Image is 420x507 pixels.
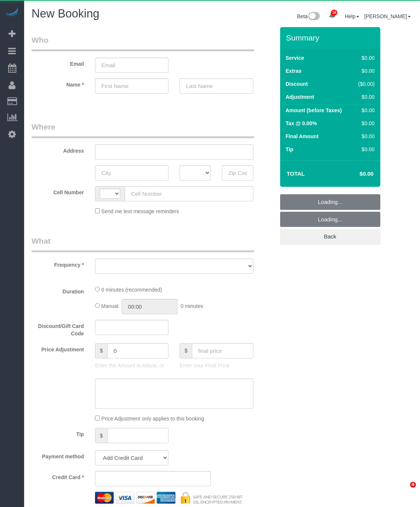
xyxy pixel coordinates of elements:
[355,133,375,140] div: $0.00
[355,80,375,88] div: ($0.00)
[26,259,89,269] label: Frequency *
[364,13,411,19] a: [PERSON_NAME]
[32,121,254,138] legend: Where
[325,7,339,24] a: 16
[32,235,254,252] legend: What
[26,285,89,295] label: Duration
[286,107,342,114] label: Amount (before Taxes)
[355,54,375,62] div: $0.00
[286,54,304,62] label: Service
[95,58,168,73] input: Email
[4,7,19,18] img: Automaid Logo
[95,362,168,369] p: Enter the Amount to Adjust, or
[355,107,375,114] div: $0.00
[297,13,320,19] a: Beta
[101,208,179,214] span: Send me text message reminders
[286,120,317,127] label: Tax @ 0.00%
[192,343,253,358] input: final price
[26,186,89,196] label: Cell Number
[26,471,89,481] label: Credit Card *
[280,229,380,244] a: Back
[337,171,373,177] h4: $0.00
[26,450,89,460] label: Payment method
[355,120,375,127] div: $0.00
[95,343,107,358] span: $
[286,33,377,42] h3: Summary
[26,78,89,88] label: Name *
[180,362,253,369] p: Enter your Final Price
[95,78,168,94] input: First Name
[32,7,99,20] span: New Booking
[32,35,254,51] legend: Who
[26,144,89,155] label: Address
[95,165,168,181] input: City
[395,482,413,500] iframe: Intercom live chat
[286,67,302,75] label: Extras
[101,475,204,482] iframe: Secure card payment input frame
[286,133,319,140] label: Final Amount
[355,146,375,153] div: $0.00
[345,13,359,19] a: Help
[125,186,253,201] input: Cell Number
[308,12,320,22] img: New interface
[26,58,89,68] label: Email
[180,78,253,94] input: Last Name
[101,303,118,309] span: Manual
[101,287,162,293] span: 0 minutes (recommended)
[89,492,248,504] img: credit cards
[355,93,375,101] div: $0.00
[410,482,416,488] span: 4
[222,165,253,181] input: Zip Code
[26,320,89,337] label: Discount/Gift Card Code
[286,80,308,88] label: Discount
[331,10,337,16] span: 16
[286,146,293,153] label: Tip
[286,93,314,101] label: Adjustment
[26,428,89,438] label: Tip
[180,343,192,358] span: $
[95,428,107,443] span: $
[287,170,305,177] strong: Total
[355,67,375,75] div: $0.00
[181,303,203,309] span: 0 minutes
[101,416,204,422] span: Price Adjustment only applies to this booking
[26,343,89,353] label: Price Adjustment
